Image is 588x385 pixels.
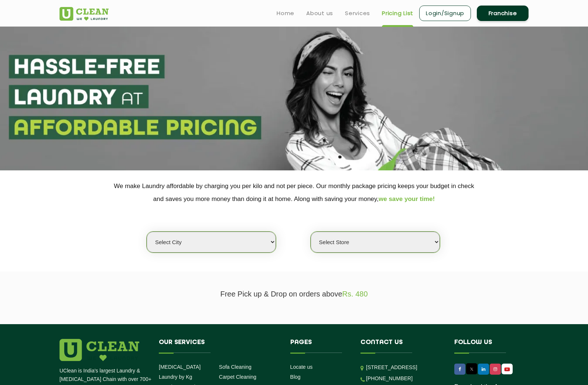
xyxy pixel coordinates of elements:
[477,6,529,21] a: Franchise
[59,7,109,21] img: UClean Laundry and Dry Cleaning
[159,364,201,370] a: [MEDICAL_DATA]
[306,9,333,18] a: About us
[502,365,512,373] img: UClean Laundry and Dry Cleaning
[290,374,301,380] a: Blog
[290,339,350,353] h4: Pages
[382,9,413,18] a: Pricing List
[360,339,443,353] h4: Contact us
[366,375,413,381] a: [PHONE_NUMBER]
[345,9,370,18] a: Services
[419,6,471,21] a: Login/Signup
[366,363,443,372] p: [STREET_ADDRESS]
[219,374,256,380] a: Carpet Cleaning
[290,364,313,370] a: Locate us
[277,9,294,18] a: Home
[159,339,279,353] h4: Our Services
[454,339,519,353] h4: Follow us
[59,290,529,298] p: Free Pick up & Drop on orders above
[219,364,252,370] a: Sofa Cleaning
[342,290,368,298] span: Rs. 480
[159,374,192,380] a: Laundry by Kg
[379,195,435,202] span: we save your time!
[59,180,529,205] p: We make Laundry affordable by charging you per kilo and not per piece. Our monthly package pricin...
[59,339,139,361] img: logo.png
